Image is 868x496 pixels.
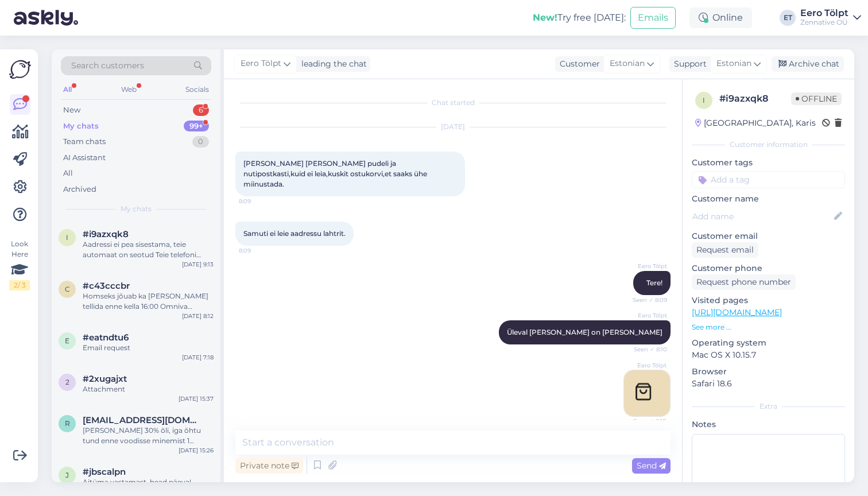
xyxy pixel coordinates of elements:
span: #2xugajxt [83,374,127,384]
a: Eero TölptZennative OÜ [800,9,861,27]
div: Archived [63,184,96,195]
div: Support [669,58,707,70]
span: 2 [65,378,69,386]
span: j [65,471,69,479]
div: [GEOGRAPHIC_DATA], Karis [695,117,816,129]
p: See more ... [692,322,845,332]
a: [URL][DOMAIN_NAME] [692,307,782,317]
p: Customer tags [692,157,845,169]
div: New [63,104,80,116]
p: Safari 18.6 [692,378,845,390]
div: Archive chat [772,56,844,72]
div: 2 / 3 [9,280,30,290]
span: 8:09 [239,246,282,255]
span: Eero Tölpt [241,57,281,70]
div: Aadressi ei pea sisestama, teie automaat on seotud Teie telefoni numbriga [83,239,214,260]
div: [PERSON_NAME] 30% õli, iga õhtu tund enne voodisse minemist 1 [PERSON_NAME] 15kg kehakaalu kohta [83,425,214,446]
span: Tere! [646,278,662,287]
div: Homseks jõuab ka [PERSON_NAME] tellida enne kella 16:00 Omniva pakiautomaati [83,291,214,312]
span: Eero Tölpt [624,311,667,320]
span: Üleval [PERSON_NAME] on [PERSON_NAME] [507,328,662,336]
img: Attachment [624,370,670,416]
div: Email request [83,343,214,353]
p: Operating system [692,337,845,349]
span: Eero Tölpt [624,262,667,270]
span: c [65,285,70,293]
div: Customer [555,58,600,70]
img: Askly Logo [9,59,31,80]
p: Customer phone [692,262,845,274]
button: Emails [630,7,676,29]
b: New! [533,12,557,23]
span: [PERSON_NAME] [PERSON_NAME] pudeli ja nutipostkasti,kuid ei leia,kuskit ostukorvi,et saaks ühe mi... [243,159,429,188]
div: [DATE] [235,122,671,132]
span: Send [637,460,666,471]
div: Eero Tölpt [800,9,848,18]
span: 8:09 [239,197,282,206]
div: ET [780,10,796,26]
p: Browser [692,366,845,378]
div: Private note [235,458,303,474]
span: My chats [121,204,152,214]
span: Offline [791,92,842,105]
p: Customer name [692,193,845,205]
p: Customer email [692,230,845,242]
span: r [65,419,70,428]
div: All [61,82,74,97]
div: Socials [183,82,211,97]
div: Chat started [235,98,671,108]
div: Extra [692,401,845,412]
span: Seen ✓ 8:10 [624,345,667,354]
p: Notes [692,418,845,431]
div: [DATE] 9:13 [182,260,214,269]
div: Web [119,82,139,97]
span: ranaj30@hotmail.com [83,415,202,425]
div: # i9azxqk8 [719,92,791,106]
div: Try free [DATE]: [533,11,626,25]
div: Request phone number [692,274,796,290]
span: Samuti ei leie aadressu lahtrit. [243,229,346,238]
div: Team chats [63,136,106,148]
span: i [703,96,705,104]
span: #eatndtu6 [83,332,129,343]
div: Aitüma vastamast, head päeva! [83,477,214,487]
input: Add a tag [692,171,845,188]
span: #jbscalpn [83,467,126,477]
input: Add name [692,210,832,223]
span: e [65,336,69,345]
div: Request email [692,242,758,258]
div: [DATE] 15:37 [179,394,214,403]
div: 99+ [184,121,209,132]
div: [DATE] 7:18 [182,353,214,362]
p: Mac OS X 10.15.7 [692,349,845,361]
div: [DATE] 8:12 [182,312,214,320]
div: Customer information [692,139,845,150]
div: AI Assistant [63,152,106,164]
p: Visited pages [692,294,845,307]
span: Seen ✓ 8:09 [624,296,667,304]
div: Look Here [9,239,30,290]
div: Attachment [83,384,214,394]
div: [DATE] 15:26 [179,446,214,455]
div: All [63,168,73,179]
div: leading the chat [297,58,367,70]
span: i [66,233,68,242]
span: Eero Tölpt [623,361,666,370]
span: Seen ✓ 8:10 [623,417,666,425]
div: Online [689,7,752,28]
div: 0 [192,136,209,148]
span: #i9azxqk8 [83,229,129,239]
span: Search customers [71,60,144,72]
span: Estonian [716,57,751,70]
span: #c43cccbr [83,281,130,291]
div: My chats [63,121,99,132]
div: Zennative OÜ [800,18,848,27]
div: 6 [193,104,209,116]
span: Estonian [610,57,645,70]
